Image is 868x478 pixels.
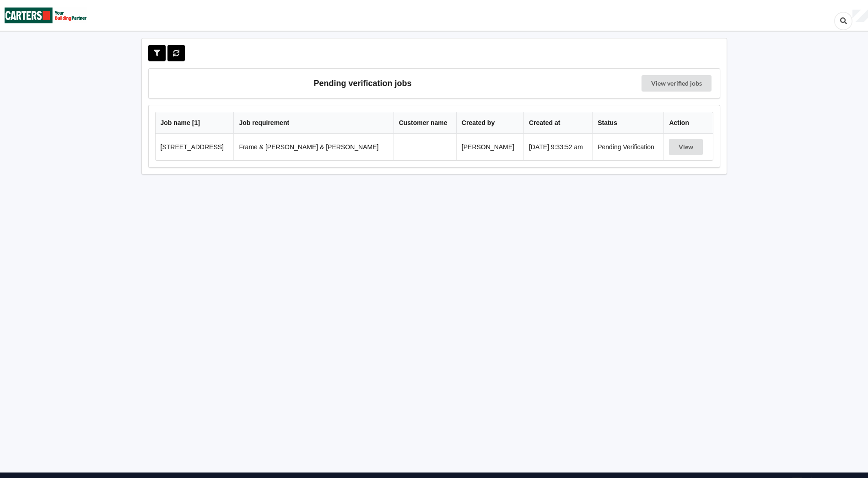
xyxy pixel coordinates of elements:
th: Created by [456,112,523,134]
a: View verified jobs [642,75,712,92]
td: [STREET_ADDRESS] [156,134,234,160]
th: Status [592,112,663,134]
td: [DATE] 9:33:52 am [523,134,592,160]
button: View [669,139,703,155]
div: User Profile [852,10,868,22]
th: Action [663,112,712,134]
th: Customer name [394,112,456,134]
th: Created at [523,112,592,134]
th: Job name [ 1 ] [156,112,234,134]
th: Job requirement [233,112,393,134]
td: [PERSON_NAME] [456,134,523,160]
img: Carters [5,0,87,30]
td: Frame & [PERSON_NAME] & [PERSON_NAME] [233,134,393,160]
a: View [669,143,705,151]
td: Pending Verification [592,134,663,160]
h3: Pending verification jobs [155,75,571,92]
